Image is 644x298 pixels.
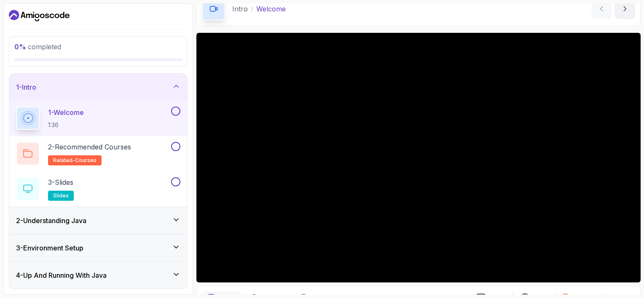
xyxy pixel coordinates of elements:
span: 0 % [14,43,26,51]
p: Welcome [256,4,286,14]
h3: 2 - Understanding Java [16,216,86,226]
h3: 4 - Up And Running With Java [16,270,107,280]
button: 3-Slidesslides [16,177,180,201]
button: 3-Environment Setup [9,234,187,261]
p: 1:36 [48,121,84,129]
button: 2-Understanding Java [9,207,187,234]
button: 4-Up And Running With Java [9,262,187,289]
span: completed [14,43,61,51]
p: 3 - Slides [48,177,73,187]
a: Dashboard [9,9,70,22]
p: 1 - Welcome [48,107,84,117]
span: slides [53,192,69,199]
p: 2 - Recommended Courses [48,142,131,152]
h3: 1 - Intro [16,82,36,92]
h3: 3 - Environment Setup [16,243,83,253]
button: 1-Intro [9,74,187,101]
button: 1-Welcome1:36 [16,106,180,130]
iframe: 1 - Hi [196,33,641,282]
button: 2-Recommended Coursesrelated-courses [16,142,180,165]
p: Intro [232,4,248,14]
span: related-courses [53,157,97,164]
